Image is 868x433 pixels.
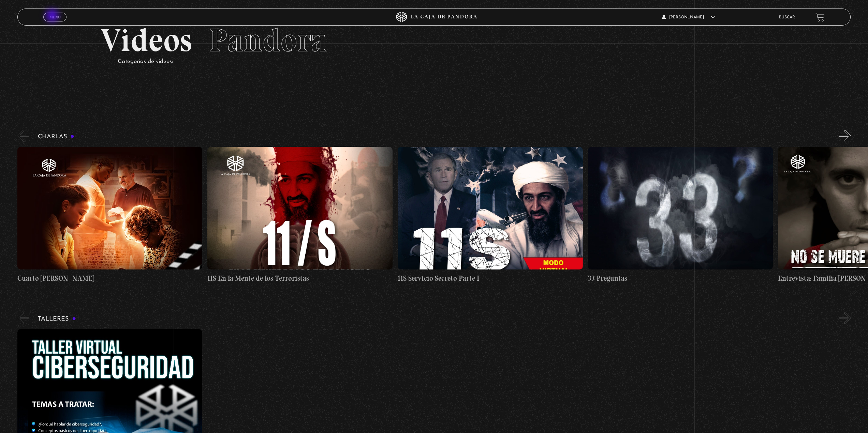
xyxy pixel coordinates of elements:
a: Cuarto [PERSON_NAME] [17,147,203,284]
span: Pandora [209,21,327,60]
a: 11S En la Mente de los Terroristas [207,147,393,284]
button: Previous [17,130,29,142]
h3: Charlas [38,134,74,140]
span: Menu [49,15,61,19]
span: [PERSON_NAME] [662,15,715,19]
p: Categorías de videos: [118,57,767,67]
a: View your shopping cart [815,13,825,22]
button: Next [839,312,851,324]
a: 33 Preguntas [588,147,773,284]
h4: Cuarto [PERSON_NAME] [17,273,203,284]
h4: 33 Preguntas [588,273,773,284]
button: Previous [17,312,29,324]
h3: Talleres [38,316,76,322]
a: 11S Servicio Secreto Parte I [398,147,583,284]
h2: Videos [101,24,767,57]
button: Next [839,130,851,142]
a: Buscar [779,15,795,19]
h4: 11S Servicio Secreto Parte I [398,273,583,284]
span: Cerrar [47,21,63,26]
h4: 11S En la Mente de los Terroristas [207,273,393,284]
